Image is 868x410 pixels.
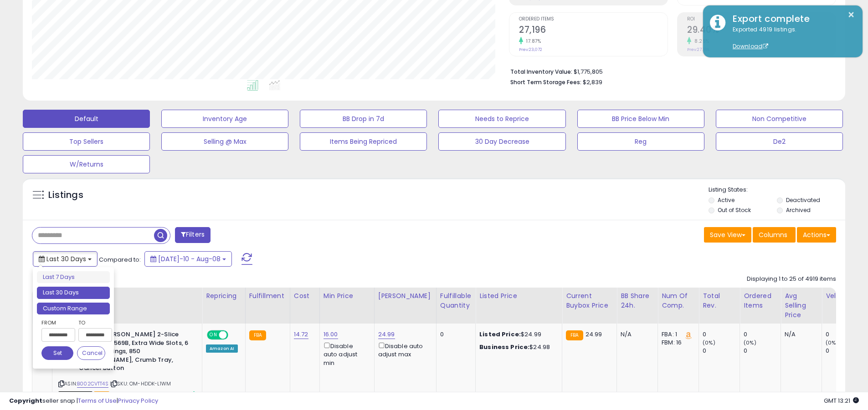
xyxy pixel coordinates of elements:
button: Top Sellers [23,132,150,151]
div: Fulfillable Quantity [440,291,472,310]
div: Current Buybox Price [566,291,613,310]
button: Set [41,346,73,360]
button: Last 30 Days [33,251,98,267]
div: Listed Price [479,291,558,301]
div: Export complete [726,12,856,25]
b: Total Inventory Value: [510,68,572,76]
button: Save View [704,227,751,243]
button: BB Drop in 7d [300,110,427,128]
label: From [41,318,73,327]
b: BLACK+[PERSON_NAME] 2-Slice Toaster, T2569B, Extra Wide Slots, 6 Shade Settings, 850 [PERSON_NAME... [79,330,190,375]
button: Selling @ Max [161,132,288,151]
button: Cancel [77,346,105,360]
b: Business Price: [479,343,529,351]
span: Columns [759,230,787,239]
div: Repricing [206,291,241,301]
span: 2025-09-8 13:21 GMT [824,396,859,405]
small: FBA [566,330,583,340]
button: 30 Day Decrease [438,132,565,151]
div: Displaying 1 to 25 of 4919 items [747,275,836,283]
span: OFF [227,331,241,339]
div: FBA: 1 [662,330,692,339]
li: Custom Range [37,303,110,315]
b: Short Term Storage Fees: [510,78,581,86]
span: $2,839 [583,78,602,86]
label: Archived [786,206,811,214]
small: 8.25% [691,38,709,45]
div: $24.98 [479,343,555,351]
div: Amazon AI [206,344,238,353]
div: Ordered Items [744,291,777,310]
div: 0 [744,347,781,355]
div: Disable auto adjust min [324,341,367,367]
b: Listed Price: [479,330,521,339]
strong: Copyright [9,396,42,405]
button: Columns [753,227,796,243]
div: BB Share 24h. [621,291,654,310]
span: [DATE]-10 - Aug-08 [158,254,221,263]
button: Filters [175,227,211,243]
label: Active [718,196,734,204]
label: To [78,318,105,327]
div: Num of Comp. [662,291,695,310]
button: × [847,9,855,20]
h2: 29.40% [687,25,836,37]
button: Needs to Reprice [438,110,565,128]
small: FBA [249,330,266,340]
p: Listing States: [709,186,845,194]
button: [DATE]-10 - Aug-08 [144,251,232,267]
span: ON [208,331,219,339]
a: B002CVTT4S [77,380,108,388]
li: Last 7 Days [37,271,110,283]
button: W/Returns [23,155,150,173]
div: Min Price [324,291,370,301]
div: 0 [826,330,863,339]
a: 24.99 [378,330,395,339]
a: 14.72 [294,330,308,339]
button: Inventory Age [161,110,288,128]
button: Non Competitive [716,110,843,128]
label: Out of Stock [718,206,751,214]
div: Total Rev. [703,291,736,310]
span: ROI [687,17,836,22]
div: Disable auto adjust max [378,341,429,359]
span: 24.99 [586,330,602,339]
div: Avg Selling Price [785,291,818,320]
div: Fulfillment [249,291,286,301]
button: De2 [716,132,843,151]
a: Terms of Use [78,396,117,405]
a: Privacy Policy [118,396,158,405]
div: 0 [703,330,740,339]
span: Compared to: [99,255,141,264]
div: $24.99 [479,330,555,339]
h5: Listings [48,189,83,202]
li: Last 30 Days [37,287,110,299]
div: 0 [826,347,863,355]
a: 16.00 [324,330,338,339]
button: Items Being Repriced [300,132,427,151]
small: 17.87% [523,38,541,45]
div: N/A [785,330,815,339]
div: 0 [440,330,468,339]
div: Velocity [826,291,859,301]
div: N/A [621,330,651,339]
h2: 27,196 [519,25,668,37]
button: Default [23,110,150,128]
div: seller snap | | [9,397,158,405]
div: 0 [703,347,740,355]
span: All listings that are currently out of stock and unavailable for purchase on Amazon [58,391,92,399]
small: Prev: 23,072 [519,47,542,52]
button: Actions [797,227,836,243]
small: (0%) [826,339,838,346]
span: Last 30 Days [46,254,86,263]
span: Ordered Items [519,17,668,22]
div: Cost [294,291,316,301]
button: BB Price Below Min [577,110,704,128]
a: Download [733,42,768,50]
div: 0 [744,330,781,339]
div: [PERSON_NAME] [378,291,432,301]
small: (0%) [703,339,715,346]
div: Exported 4919 listings. [726,25,856,51]
small: (0%) [744,339,756,346]
label: Deactivated [786,196,820,204]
